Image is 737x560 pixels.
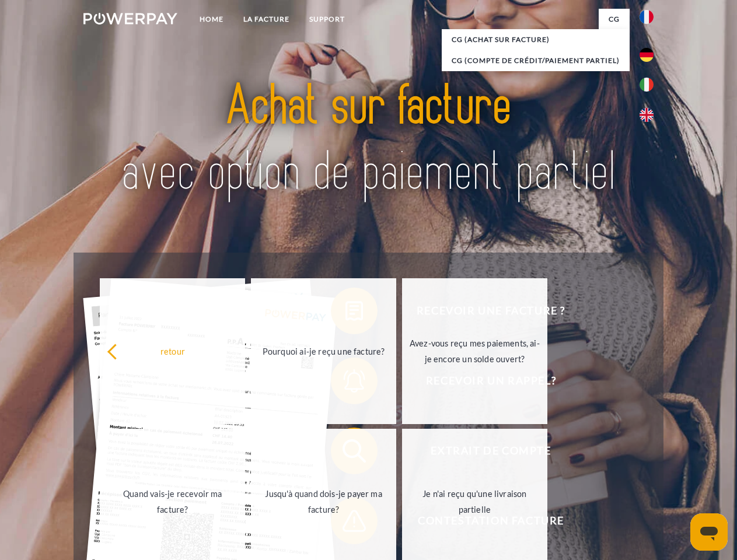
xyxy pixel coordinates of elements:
img: logo-powerpay-white.svg [83,13,177,24]
iframe: Bouton de lancement de la fenêtre de messagerie [690,513,728,551]
img: de [640,48,654,62]
div: retour [107,343,238,359]
img: en [640,108,654,122]
a: Avez-vous reçu mes paiements, ai-je encore un solde ouvert? [402,278,547,424]
img: title-powerpay_fr.svg [111,56,626,223]
div: Quand vais-je recevoir ma facture? [107,486,238,517]
a: CG [599,9,630,30]
div: Avez-vous reçu mes paiements, ai-je encore un solde ouvert? [409,335,540,367]
img: fr [640,10,654,24]
a: Support [299,9,355,30]
img: it [640,78,654,92]
div: Je n'ai reçu qu'une livraison partielle [409,486,540,517]
div: Pourquoi ai-je reçu une facture? [258,343,389,359]
a: CG (achat sur facture) [442,29,630,50]
a: CG (Compte de crédit/paiement partiel) [442,50,630,71]
div: Jusqu'à quand dois-je payer ma facture? [258,486,389,517]
a: Home [190,9,233,30]
a: LA FACTURE [233,9,299,30]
